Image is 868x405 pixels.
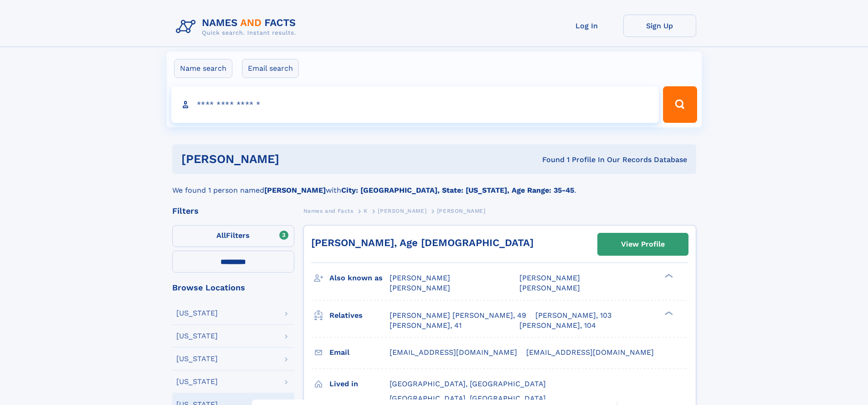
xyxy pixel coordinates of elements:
[663,273,673,279] div: ❯
[519,284,580,292] span: [PERSON_NAME]
[663,310,673,316] div: ❯
[341,186,574,195] b: City: [GEOGRAPHIC_DATA], State: [US_STATE], Age Range: 35-45
[329,376,390,392] h3: Lived in
[329,345,390,360] h3: Email
[519,321,596,331] a: [PERSON_NAME], 104
[390,274,450,282] span: [PERSON_NAME]
[598,233,688,255] a: View Profile
[176,378,218,385] div: [US_STATE]
[390,321,462,331] a: [PERSON_NAME], 41
[171,86,659,123] input: search input
[535,310,611,321] a: [PERSON_NAME], 103
[378,208,426,214] span: [PERSON_NAME]
[390,284,450,292] span: [PERSON_NAME]
[519,274,580,282] span: [PERSON_NAME]
[621,234,665,255] div: View Profile
[526,348,654,357] span: [EMAIL_ADDRESS][DOMAIN_NAME]
[329,308,390,323] h3: Relatives
[172,284,294,292] div: Browse Locations
[242,59,299,78] label: Email search
[364,205,368,216] a: K
[172,174,696,196] div: We found 1 person named with .
[311,237,534,248] a: [PERSON_NAME], Age [DEMOGRAPHIC_DATA]
[550,15,623,37] a: Log In
[390,348,517,357] span: [EMAIL_ADDRESS][DOMAIN_NAME]
[623,15,696,37] a: Sign Up
[172,15,303,39] img: Logo Names and Facts
[216,231,226,240] span: All
[390,310,526,321] a: [PERSON_NAME] [PERSON_NAME], 49
[176,332,218,340] div: [US_STATE]
[390,379,546,388] span: [GEOGRAPHIC_DATA], [GEOGRAPHIC_DATA]
[174,59,232,78] label: Name search
[437,208,486,214] span: [PERSON_NAME]
[303,205,354,216] a: Names and Facts
[663,86,697,123] button: Search Button
[264,186,326,195] b: [PERSON_NAME]
[364,208,368,214] span: K
[176,355,218,363] div: [US_STATE]
[176,310,218,317] div: [US_STATE]
[378,205,426,216] a: [PERSON_NAME]
[172,225,294,247] label: Filters
[329,270,390,286] h3: Also known as
[390,394,546,403] span: [GEOGRAPHIC_DATA], [GEOGRAPHIC_DATA]
[181,153,411,165] h1: [PERSON_NAME]
[411,155,687,165] div: Found 1 Profile In Our Records Database
[172,207,294,215] div: Filters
